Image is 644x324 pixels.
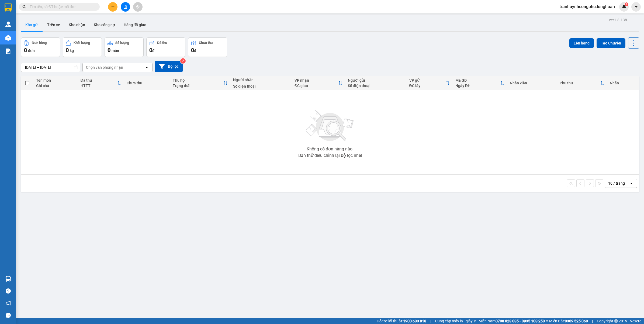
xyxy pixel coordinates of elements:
[173,84,223,88] div: Trạng thái
[307,147,354,151] div: Không có đơn hàng nào.
[21,18,43,31] button: Kho gửi
[21,63,80,72] input: Select a date range.
[555,3,619,10] span: tranhuynhcongphu.longhoan
[89,18,119,31] button: Kho công nợ
[5,4,12,12] img: logo-vxr
[592,318,593,324] span: |
[66,47,69,53] span: 0
[453,76,507,90] th: Toggle SortBy
[565,319,588,323] strong: 0369 525 060
[173,78,223,82] div: Thu hộ
[6,301,11,306] span: notification
[119,18,151,31] button: Hàng đã giao
[30,4,93,10] input: Tìm tên, số ĐT hoặc mã đơn
[295,78,338,82] div: VP nhận
[6,288,11,294] span: question-circle
[625,2,627,6] span: 1
[81,78,117,82] div: Đã thu
[5,22,11,27] img: warehouse-icon
[36,78,75,82] div: Tên món
[81,84,117,88] div: HTTT
[32,41,47,45] div: Đơn hàng
[303,107,357,145] img: svg+xml;base64,PHN2ZyBjbGFzcz0ibGlzdC1wbHVnX19zdmciIHhtbG5zPSJodHRwOi8vd3d3LnczLm9yZy8yMDAwL3N2Zy...
[157,41,167,45] div: Đã thu
[292,76,345,90] th: Toggle SortBy
[455,84,500,88] div: Ngày ĐH
[136,5,140,9] span: aim
[403,319,426,323] strong: 1900 633 818
[112,49,119,53] span: món
[133,2,143,12] button: aim
[111,5,115,9] span: plus
[233,84,289,88] div: Số điện thoại
[348,84,404,88] div: Số điện thoại
[233,78,289,82] div: Người nhận
[105,37,144,57] button: Số lượng0món
[479,318,545,324] span: Miền Nam
[409,78,446,82] div: VP gửi
[549,318,588,324] span: Miền Bắc
[194,49,196,53] span: đ
[74,41,90,45] div: Khối lượng
[146,37,185,57] button: Đã thu0đ
[5,276,11,282] img: warehouse-icon
[510,81,554,85] div: Nhân viên
[115,41,129,45] div: Số lượng
[634,4,639,9] span: caret-down
[631,2,641,12] button: caret-down
[170,76,230,90] th: Toggle SortBy
[597,38,625,48] button: Tạo Chuyến
[608,181,625,186] div: 10 / trang
[24,47,27,53] span: 0
[430,318,431,324] span: |
[546,320,548,322] span: ⚪️
[63,37,102,57] button: Khối lượng0kg
[614,319,618,323] span: copyright
[78,76,124,90] th: Toggle SortBy
[569,38,594,48] button: Lên hàng
[6,313,11,318] span: message
[145,65,149,70] svg: open
[64,18,89,31] button: Kho nhận
[180,58,186,64] sup: 2
[5,35,11,41] img: warehouse-icon
[295,84,338,88] div: ĐC giao
[108,2,117,12] button: plus
[21,37,60,57] button: Đơn hàng0đơn
[625,2,628,6] sup: 1
[5,49,11,54] img: solution-icon
[127,81,167,85] div: Chưa thu
[191,47,194,53] span: 0
[348,78,404,82] div: Người gửi
[121,2,130,12] button: file-add
[455,78,500,82] div: Mã GD
[28,49,35,53] span: đơn
[43,18,64,31] button: Trên xe
[609,17,627,23] div: ver 1.8.138
[409,84,446,88] div: ĐC lấy
[123,5,127,9] span: file-add
[86,65,123,70] div: Chọn văn phòng nhận
[155,61,183,72] button: Bộ lọc
[496,319,545,323] strong: 0708 023 035 - 0935 103 250
[560,81,600,85] div: Phụ thu
[149,47,152,53] span: 0
[22,5,26,9] span: search
[188,37,227,57] button: Chưa thu0đ
[435,318,477,324] span: Cung cấp máy in - giấy in:
[377,318,426,324] span: Hỗ trợ kỹ thuật:
[610,81,636,85] div: Nhãn
[407,76,453,90] th: Toggle SortBy
[622,4,626,9] img: icon-new-feature
[629,181,633,185] svg: open
[199,41,213,45] div: Chưa thu
[108,47,110,53] span: 0
[36,84,75,88] div: Ghi chú
[298,153,362,158] div: Bạn thử điều chỉnh lại bộ lọc nhé!
[70,49,74,53] span: kg
[152,49,154,53] span: đ
[557,76,607,90] th: Toggle SortBy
